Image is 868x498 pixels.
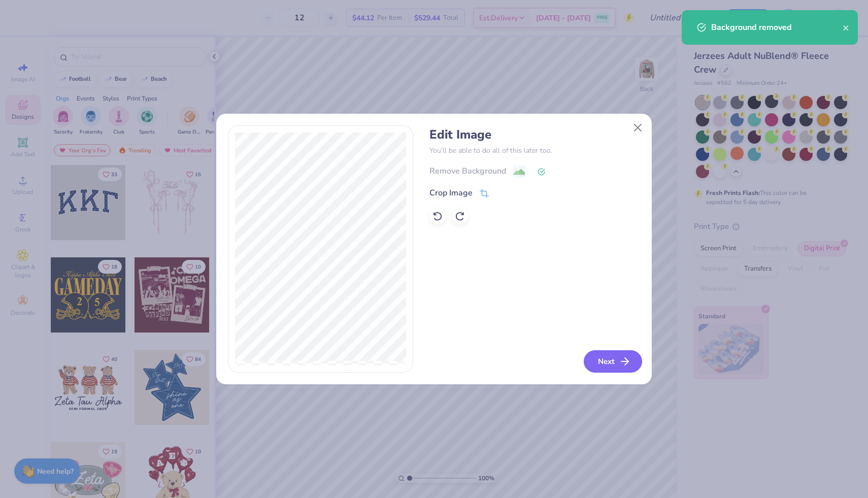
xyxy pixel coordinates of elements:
div: Background removed [711,21,843,34]
button: close [843,21,850,34]
button: Close [628,118,648,138]
h4: Edit Image [429,127,640,142]
p: You’ll be able to do all of this later too. [429,145,640,156]
button: Next [584,350,642,373]
div: Crop Image [429,187,473,199]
